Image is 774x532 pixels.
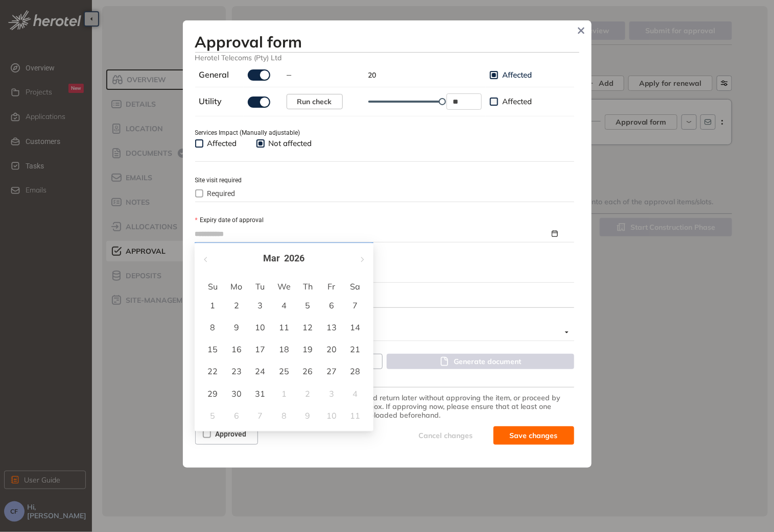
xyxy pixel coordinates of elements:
th: Fr [320,278,344,295]
span: Save changes [510,430,558,441]
td: 2026-04-10 [320,405,344,427]
td: 2026-04-06 [225,405,249,427]
td: 2026-03-31 [248,383,272,405]
div: 9 [230,321,243,333]
div: *You may save your changes and return later without approving the item, or proceed by selecting t... [264,394,574,419]
div: 17 [254,343,266,355]
td: 2026-03-15 [201,338,225,360]
div: 5 [302,299,314,311]
th: Mo [225,278,249,295]
td: 2026-03-17 [248,338,272,360]
div: 1 [278,388,290,400]
div: 2 [302,388,314,400]
div: 11 [278,321,290,333]
label: Site visit required [195,176,242,185]
button: Save changes [494,426,574,445]
div: 7 [254,409,266,422]
div: 10 [254,321,266,333]
th: Su [201,278,225,295]
div: 19 [302,343,314,355]
td: 2026-03-07 [343,295,367,317]
span: Required [203,188,240,199]
div: 30 [230,388,243,400]
span: Not affected [265,138,316,149]
th: Sa [343,278,367,295]
td: 2026-03-03 [248,295,272,317]
div: 21 [349,343,362,355]
div: 13 [325,321,338,333]
td: 2026-03-14 [343,317,367,338]
span: 20 [368,70,377,80]
h3: Approval form [195,33,579,51]
div: 7 [349,299,362,311]
div: 3 [254,299,266,311]
span: Utility [199,96,222,106]
textarea: Description [195,266,574,282]
td: 2026-04-04 [343,383,367,405]
td: 2026-03-19 [296,338,320,360]
div: 3 [325,388,338,400]
div: 18 [278,343,290,355]
th: Th [296,278,320,295]
td: 2026-03-25 [272,360,296,382]
td: 2026-03-11 [272,317,296,338]
div: 4 [278,299,290,311]
td: 2026-03-28 [343,360,367,382]
div: 22 [206,365,219,377]
td: 2026-04-08 [272,405,296,427]
div: 4 [349,388,362,400]
td: 2026-03-12 [296,317,320,338]
span: Affected [498,96,536,107]
div: 14 [349,321,362,333]
div: 16 [230,343,243,355]
td: 2026-03-08 [201,317,225,338]
td: 2026-03-27 [320,360,344,382]
th: Tu [248,278,272,295]
div: 12 [302,321,314,333]
span: Herotel Telecoms (Pty) Ltd [195,53,579,62]
td: 2026-03-04 [272,295,296,317]
td: 2026-03-22 [201,360,225,382]
div: 6 [325,299,338,311]
span: Affected [498,70,536,80]
span: General [199,69,229,80]
td: 2026-03-06 [320,295,344,317]
div: 31 [254,388,266,400]
div: 11 [349,409,362,422]
input: Expiry date of approval [195,228,550,239]
label: Expiry date of approval [195,215,264,225]
span: Approved [211,428,250,440]
td: 2026-03-26 [296,360,320,382]
div: 9 [302,409,314,422]
td: 2026-03-23 [225,360,249,382]
div: 23 [230,365,243,377]
div: 8 [278,409,290,422]
td: 2026-03-13 [320,317,344,338]
td: 2026-03-29 [201,383,225,405]
td: 2026-04-09 [296,405,320,427]
div: 6 [230,409,243,422]
td: 2026-04-03 [320,383,344,405]
div: 25 [278,365,290,377]
td: 2026-03-16 [225,338,249,360]
div: 8 [206,321,219,333]
div: 27 [325,365,338,377]
td: 2026-04-01 [272,383,296,405]
td: 2026-03-18 [272,338,296,360]
div: 29 [206,388,219,400]
td: 2026-04-07 [248,405,272,427]
td: 2026-03-10 [248,317,272,338]
div: 15 [206,343,219,355]
label: Services Impact (Manually adjustable) [195,128,300,138]
td: 2026-03-02 [225,295,249,317]
div: 2 [230,299,243,311]
td: 2026-04-02 [296,383,320,405]
div: 26 [302,365,314,377]
td: 2026-04-05 [201,405,225,427]
td: 2026-03-01 [201,295,225,317]
td: 2026-03-20 [320,338,344,360]
td: 2026-03-05 [296,295,320,317]
span: Final approval [195,324,569,341]
td: — [283,63,364,87]
th: We [272,278,296,295]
